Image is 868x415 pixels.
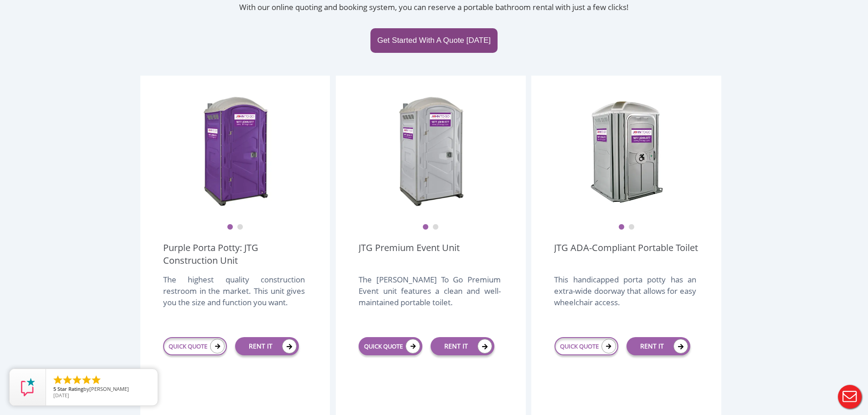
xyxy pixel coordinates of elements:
[555,337,618,355] a: QUICK QUOTE
[53,385,56,392] span: 5
[554,274,696,318] div: This handicapped porta potty has an extra-wide doorway that allows for easy wheelchair access.
[431,337,494,355] a: RENT IT
[628,224,635,231] button: 2 of 2
[359,274,500,318] div: The [PERSON_NAME] To Go Premium Event unit features a clean and well-maintained portable toilet.
[62,374,73,385] li: 
[19,378,37,396] img: Review Rating
[57,385,83,392] span: Star Rating
[237,224,243,231] button: 2 of 2
[89,385,129,392] span: [PERSON_NAME]
[53,392,69,399] span: [DATE]
[359,241,460,267] a: JTG Premium Event Unit
[163,274,305,318] div: The highest quality construction restroom in the market. This unit gives you the size and functio...
[163,337,227,355] a: QUICK QUOTE
[140,2,728,13] p: With our online quoting and booking system, you can reserve a portable bathroom rental with just ...
[163,241,307,267] a: Purple Porta Potty: JTG Construction Unit
[91,374,102,385] li: 
[590,94,663,208] img: ADA Handicapped Accessible Unit
[432,224,439,231] button: 2 of 2
[81,374,92,385] li: 
[554,241,698,267] a: JTG ADA-Compliant Portable Toilet
[627,337,690,355] a: RENT IT
[227,224,233,231] button: 1 of 2
[370,28,498,53] a: Get Started With A Quote [DATE]
[832,379,868,415] button: Live Chat
[72,374,82,385] li: 
[359,337,422,355] a: QUICK QUOTE
[52,374,63,385] li: 
[618,224,625,231] button: 1 of 2
[53,386,150,393] span: by
[235,337,299,355] a: RENT IT
[422,224,429,231] button: 1 of 2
